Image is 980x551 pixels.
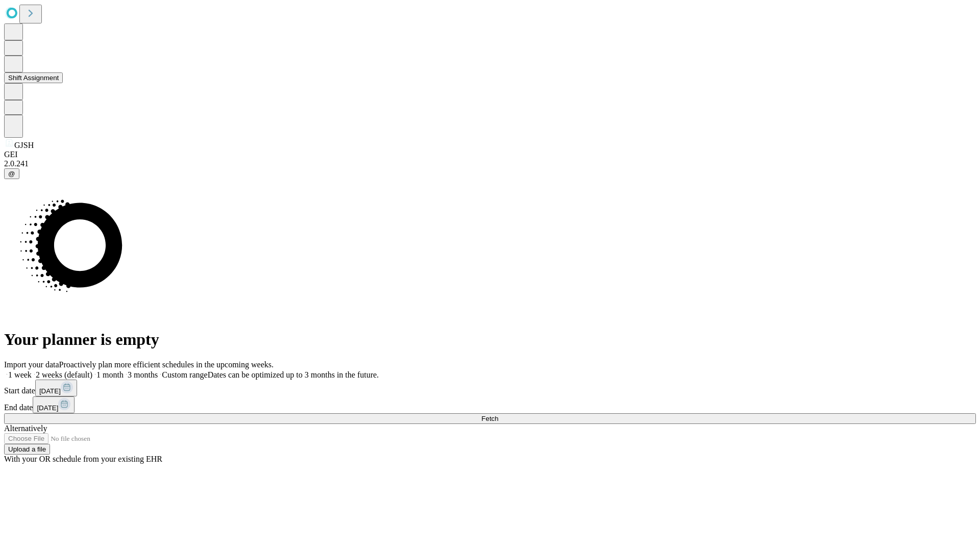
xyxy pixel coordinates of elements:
[96,370,124,379] span: 1 month
[59,360,274,369] span: Proactively plan more efficient schedules in the upcoming weeks.
[208,370,379,379] span: Dates can be optimized up to 3 months in the future.
[39,387,61,395] span: [DATE]
[4,455,162,463] span: With your OR schedule from your existing EHR
[128,370,158,379] span: 3 months
[481,415,498,422] span: Fetch
[33,396,75,413] button: [DATE]
[8,370,32,379] span: 1 week
[35,380,77,396] button: [DATE]
[4,159,976,168] div: 2.0.241
[4,413,976,424] button: Fetch
[4,72,63,83] button: Shift Assignment
[4,150,976,159] div: GEI
[4,168,19,179] button: @
[37,404,58,412] span: [DATE]
[4,424,47,433] span: Alternatively
[4,360,59,369] span: Import your data
[14,141,34,149] span: GJSH
[162,370,207,379] span: Custom range
[4,330,976,349] h1: Your planner is empty
[4,380,976,396] div: Start date
[4,444,50,455] button: Upload a file
[36,370,92,379] span: 2 weeks (default)
[8,170,15,178] span: @
[4,396,976,413] div: End date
